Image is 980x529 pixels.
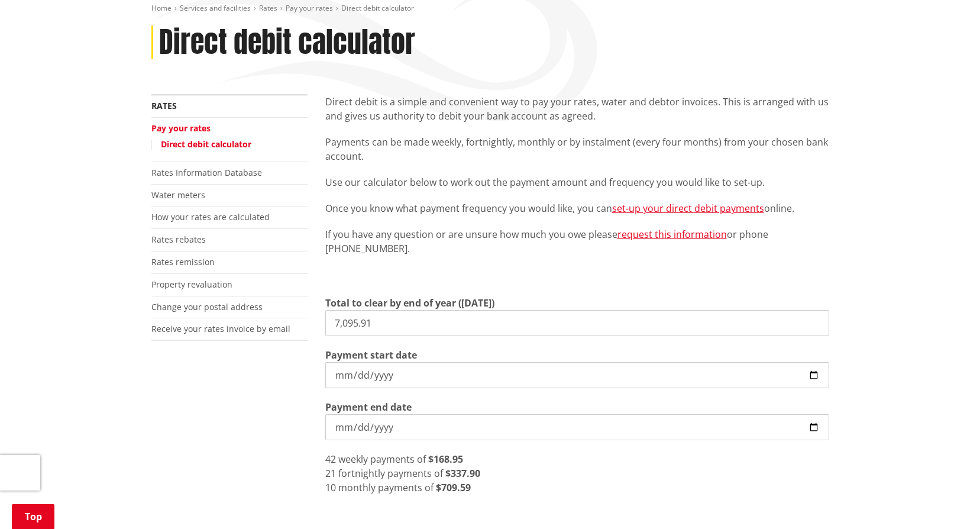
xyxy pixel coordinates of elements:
span: 21 [325,467,336,480]
strong: $337.90 [445,467,480,480]
a: How your rates are calculated [151,211,270,222]
span: 42 [325,453,336,466]
a: Rates rebates [151,234,206,245]
label: Total to clear by end of year ([DATE]) [325,296,494,310]
label: Payment end date [325,400,412,414]
a: Services and facilities [180,3,251,13]
strong: $709.59 [436,481,471,494]
p: Once you know what payment frequency you would like, you can online. [325,201,829,215]
a: Top [12,504,54,529]
strong: $168.95 [428,453,463,466]
a: Rates [259,3,277,13]
p: Payments can be made weekly, fortnightly, monthly or by instalment (every four months) from your ... [325,135,829,163]
span: 10 [325,481,336,494]
a: Receive your rates invoice by email [151,323,290,334]
p: Direct debit is a simple and convenient way to pay your rates, water and debtor invoices. This is... [325,95,829,123]
a: Rates Information Database [151,167,262,178]
h1: Direct debit calculator [159,25,415,60]
a: Pay your rates [151,122,211,134]
a: Water meters [151,189,205,201]
p: If you have any question or are unsure how much you owe please or phone [PHONE_NUMBER]. [325,227,829,256]
a: Change your postal address [151,301,263,312]
iframe: Messenger Launcher [926,479,968,522]
a: Rates [151,100,177,111]
span: monthly payments of [338,481,434,494]
p: Use our calculator below to work out the payment amount and frequency you would like to set-up. [325,175,829,189]
a: Direct debit calculator [161,138,251,150]
a: Home [151,3,172,13]
a: set-up your direct debit payments [612,202,764,215]
nav: breadcrumb [151,4,829,14]
a: request this information [617,228,727,241]
label: Payment start date [325,348,417,362]
a: Property revaluation [151,279,232,290]
span: Direct debit calculator [341,3,414,13]
a: Rates remission [151,256,215,267]
span: fortnightly payments of [338,467,443,480]
span: weekly payments of [338,453,426,466]
a: Pay your rates [286,3,333,13]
